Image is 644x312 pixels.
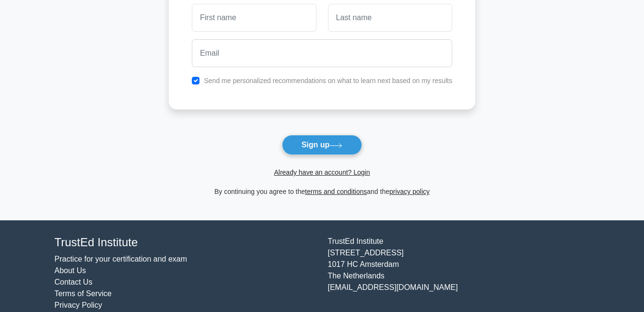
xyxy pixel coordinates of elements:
a: terms and conditions [305,188,367,195]
div: By continuing you agree to the and the [163,186,481,197]
input: Email [192,39,452,67]
a: Privacy Policy [55,301,103,309]
div: TrustEd Institute [STREET_ADDRESS] 1017 HC Amsterdam The Netherlands [EMAIL_ADDRESS][DOMAIN_NAME] [322,236,596,311]
a: Terms of Service [55,289,112,298]
a: Already have an account? Login [274,168,370,176]
h4: TrustEd Institute [55,236,316,250]
a: About Us [55,266,86,275]
input: First name [192,4,316,32]
button: Sign up [282,135,363,155]
a: Practice for your certification and exam [55,255,187,263]
label: Send me personalized recommendations on what to learn next based on my results [204,77,452,84]
a: Contact Us [55,278,93,286]
input: Last name [328,4,452,32]
a: privacy policy [389,188,430,195]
